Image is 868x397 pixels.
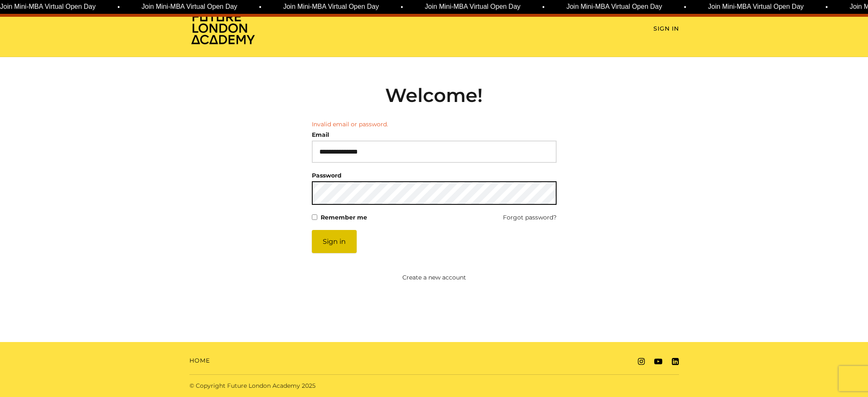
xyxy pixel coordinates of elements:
label: Email [312,129,329,141]
a: Forgot password? [503,212,557,223]
a: Create a new account [271,273,597,282]
span: • [117,2,120,12]
span: • [542,2,545,12]
span: • [684,2,687,12]
span: • [826,2,828,12]
h2: Welcome! [312,84,557,107]
span: • [259,2,262,12]
span: • [401,2,403,12]
div: © Copyright Future London Academy 2025 [183,381,434,390]
button: Sign in [312,230,357,253]
li: Invalid email or password. [312,120,557,129]
label: Password [312,170,342,181]
label: Remember me [321,212,367,223]
img: Home Page [189,11,257,45]
a: Sign In [653,24,679,33]
a: Home [189,356,210,365]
